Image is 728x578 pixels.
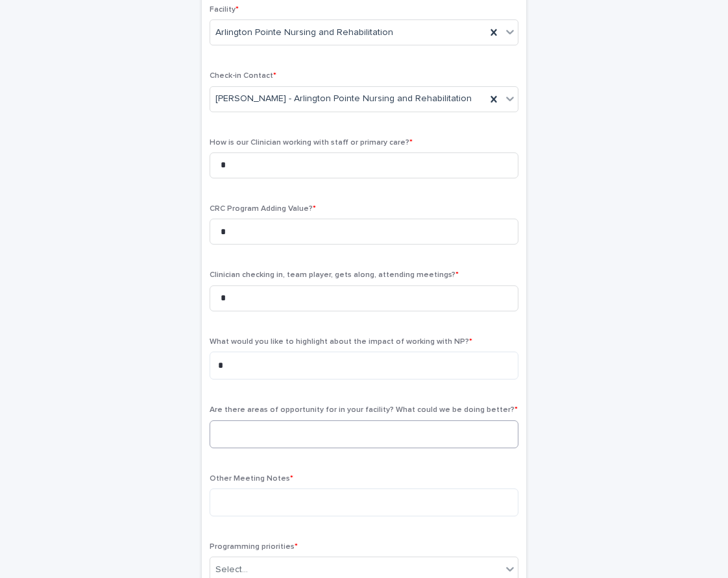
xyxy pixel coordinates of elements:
[210,475,293,483] span: Other Meeting Notes
[210,406,518,414] span: Are there areas of opportunity for in your facility? What could we be doing better?
[210,543,298,551] span: Programming priorities
[210,271,459,279] span: Clinician checking in, team player, gets along, attending meetings?
[210,72,276,80] span: Check-in Contact
[215,92,472,106] span: [PERSON_NAME] - Arlington Pointe Nursing and Rehabilitation
[215,563,248,577] div: Select...
[210,6,239,14] span: Facility
[210,139,413,147] span: How is our Clinician working with staff or primary care?
[210,205,316,213] span: CRC Program Adding Value?
[210,338,472,346] span: What would you like to highlight about the impact of working with NP?
[215,26,393,40] span: Arlington Pointe Nursing and Rehabilitation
